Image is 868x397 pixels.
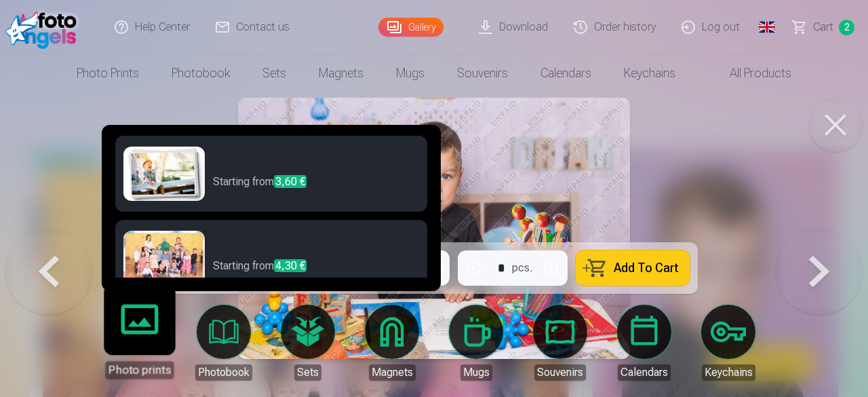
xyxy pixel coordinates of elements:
[294,364,321,381] div: Sets
[115,136,427,212] a: High-Quality Photo PrintsStarting from3,60 €
[155,54,246,92] a: Photobook
[378,18,443,37] a: Gallery
[213,231,419,258] h6: High-Quality Group Photo Prints
[618,364,671,381] div: Calendars
[534,364,586,381] div: Souvenirs
[441,54,524,92] a: Souvenirs
[369,364,416,381] div: Magnets
[690,305,766,381] a: Keychains
[702,364,755,381] div: Keychains
[524,54,608,92] a: Calendars
[5,5,83,49] img: /fa1
[105,361,174,379] div: Photo prints
[302,54,380,92] a: Magnets
[380,54,441,92] a: Mugs
[438,305,514,381] a: Mugs
[195,364,252,381] div: Photobook
[246,54,302,92] a: Sets
[839,20,854,35] span: 2
[213,258,419,285] p: Starting from
[813,19,833,35] span: Сart
[354,305,430,381] a: Magnets
[512,260,532,276] div: pcs.
[213,147,419,174] h6: High-Quality Photo Prints
[270,305,346,381] a: Sets
[460,364,492,381] div: Mugs
[576,250,690,286] button: Add To Cart
[522,305,598,381] a: Souvenirs
[274,175,307,188] span: 3,60 €
[606,305,682,381] a: Calendars
[98,295,181,379] a: Photo prints
[274,259,307,272] span: 4,30 €
[614,262,679,274] span: Add To Cart
[608,54,692,92] a: Keychains
[115,220,427,296] a: High-Quality Group Photo PrintsStarting from4,30 €
[186,305,262,381] a: Photobook
[692,54,808,92] a: All products
[60,54,155,92] a: Photo prints
[213,174,419,201] p: Starting from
